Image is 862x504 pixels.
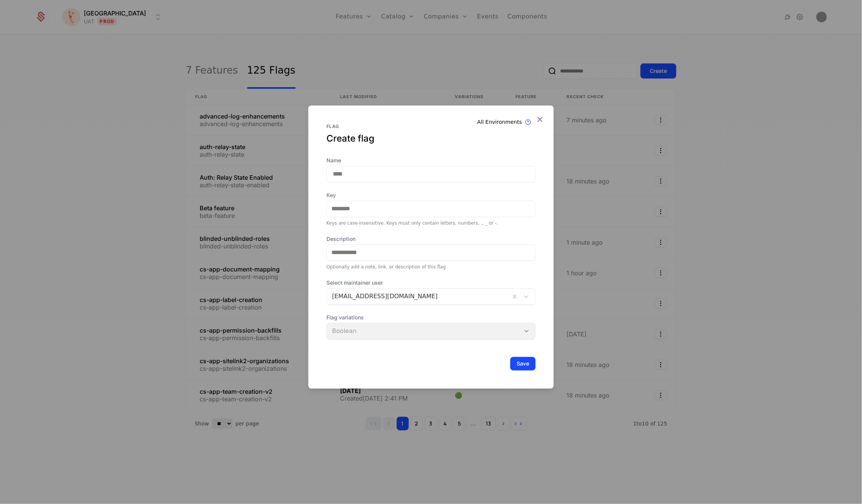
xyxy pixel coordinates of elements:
[326,123,536,129] div: Flag
[326,220,536,226] div: Keys are case-insensitive. Keys must only contain letters, numbers, ., _ or -.
[326,191,536,199] label: Key
[326,279,536,287] span: Select maintainer user
[326,157,536,164] label: Name
[510,357,536,370] button: Save
[326,235,536,243] label: Description
[477,118,522,126] div: All Environments
[326,314,536,321] span: Flag variations
[326,133,536,145] div: Create flag
[326,264,536,270] div: Optionally add a note, link, or description of this flag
